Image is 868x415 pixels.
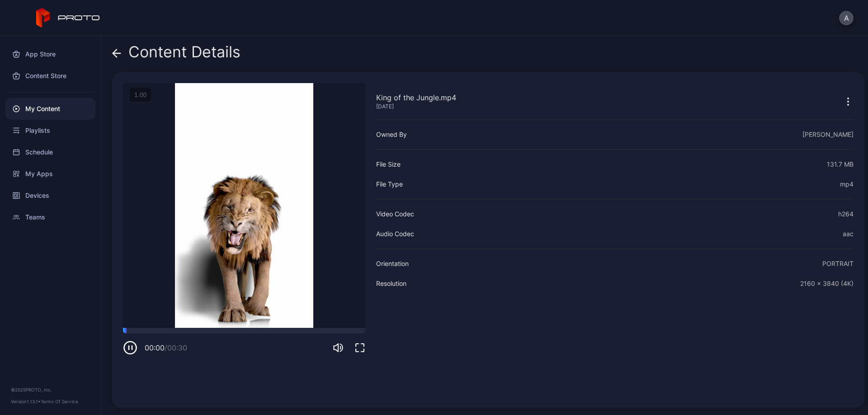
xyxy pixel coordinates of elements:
[11,399,41,404] span: Version 1.13.1 •
[5,206,95,228] a: Teams
[123,83,365,328] video: Sorry, your browser doesn‘t support embedded videos
[5,163,95,185] a: My Apps
[376,129,407,140] div: Owned By
[376,228,414,239] div: Audio Codec
[376,103,456,110] div: [DATE]
[843,228,854,239] div: aac
[5,98,95,120] a: My Content
[839,11,854,25] button: A
[376,209,414,219] div: Video Codec
[41,399,78,404] a: Terms Of Service
[376,92,456,103] div: King of the Jungle.mp4
[376,159,401,170] div: File Size
[822,258,854,269] div: PORTRAIT
[11,386,90,393] div: © 2025 PROTO, Inc.
[5,65,95,87] a: Content Store
[5,185,95,206] a: Devices
[838,209,854,219] div: h264
[827,159,854,170] div: 131.7 MB
[112,43,241,65] div: Content Details
[376,258,409,269] div: Orientation
[840,179,854,190] div: mp4
[802,129,854,140] div: [PERSON_NAME]
[5,43,95,65] a: App Store
[165,343,187,352] span: / 00:30
[800,278,854,289] div: 2160 x 3840 (4K)
[376,278,406,289] div: Resolution
[5,141,95,163] a: Schedule
[5,120,95,141] a: Playlists
[145,342,187,353] div: 00:00
[376,179,403,190] div: File Type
